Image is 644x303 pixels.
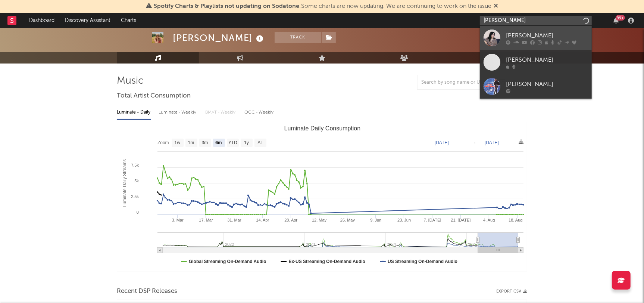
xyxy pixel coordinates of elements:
[117,122,527,272] svg: Luminate Daily Consumption
[131,194,139,199] text: 2.5k
[131,163,139,167] text: 7.5k
[494,3,498,9] span: Dismiss
[244,106,274,119] div: OCC - Weekly
[227,218,241,222] text: 31. Mar
[157,140,169,146] text: Zoom
[175,140,181,146] text: 1w
[480,16,592,25] input: Search for artists
[154,3,299,9] span: Spotify Charts & Playlists not updating on Sodatone
[215,140,222,146] text: 6m
[117,106,151,119] div: Luminate - Daily
[284,218,297,222] text: 28. Apr
[506,55,588,64] div: [PERSON_NAME]
[188,140,194,146] text: 1m
[370,218,381,222] text: 9. Jun
[435,140,449,145] text: [DATE]
[388,259,457,264] text: US Streaming On-Demand Audio
[256,218,269,222] text: 14. Apr
[397,218,411,222] text: 23. Jun
[202,140,208,146] text: 3m
[496,289,527,294] button: Export CSV
[483,218,495,222] text: 4. Aug
[284,125,361,132] text: Luminate Daily Consumption
[485,140,499,145] text: [DATE]
[288,259,365,264] text: Ex-US Streaming On-Demand Audio
[117,92,191,101] span: Total Artist Consumption
[60,13,116,28] a: Discovery Assistant
[509,218,522,222] text: 18. Aug
[159,106,198,119] div: Luminate - Weekly
[616,15,625,21] div: 99 +
[154,3,491,9] span: : Some charts are now updating. We are continuing to work on the issue
[506,80,588,89] div: [PERSON_NAME]
[480,74,592,99] a: [PERSON_NAME]
[172,218,184,222] text: 3. Mar
[244,140,249,146] text: 1y
[173,32,265,44] div: [PERSON_NAME]
[613,18,619,24] button: 99+
[424,218,441,222] text: 7. [DATE]
[480,26,592,50] a: [PERSON_NAME]
[117,287,177,296] span: Recent DSP Releases
[340,218,355,222] text: 26. May
[451,218,471,222] text: 21. [DATE]
[506,31,588,40] div: [PERSON_NAME]
[312,218,327,222] text: 12. May
[137,210,139,214] text: 0
[116,13,141,28] a: Charts
[418,80,496,86] input: Search by song name or URL
[24,13,60,28] a: Dashboard
[189,259,266,264] text: Global Streaming On-Demand Audio
[199,218,213,222] text: 17. Mar
[480,50,592,74] a: [PERSON_NAME]
[257,140,262,146] text: All
[275,32,321,43] button: Track
[134,179,139,183] text: 5k
[228,140,237,146] text: YTD
[472,140,476,145] text: →
[122,159,127,207] text: Luminate Daily Streams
